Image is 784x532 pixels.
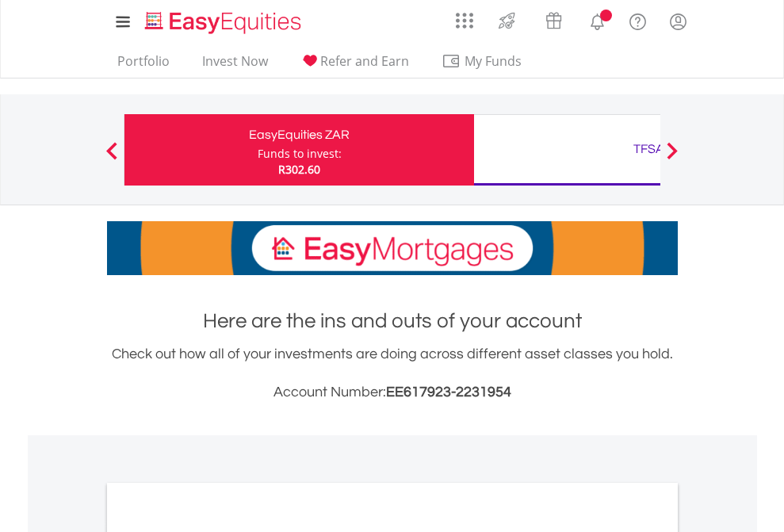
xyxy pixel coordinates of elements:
span: My Funds [442,51,545,71]
img: vouchers-v2.svg [541,8,567,33]
div: Check out how all of your investments are doing across different asset classes you hold. [107,343,678,404]
button: Previous [96,150,128,166]
span: EE617923-2231954 [386,385,511,400]
a: My Profile [658,4,698,39]
a: Home page [139,4,308,36]
a: Invest Now [196,53,274,78]
div: EasyEquities ZAR [134,124,465,146]
a: Notifications [577,4,618,36]
button: Next [656,150,688,166]
a: Portfolio [111,53,176,78]
a: Vouchers [530,4,577,33]
img: thrive-v2.svg [494,8,520,33]
a: Refer and Earn [294,53,415,78]
div: Funds to invest: [258,146,342,162]
span: Refer and Earn [320,52,409,70]
img: grid-menu-icon.svg [456,12,473,29]
span: R302.60 [278,162,320,177]
h3: Account Number: [107,381,678,404]
img: EasyEquities_Logo.png [142,10,308,36]
a: FAQ's and Support [618,4,658,36]
a: AppsGrid [446,4,484,29]
img: EasyMortage Promotion Banner [107,221,678,275]
h1: Here are the ins and outs of your account [107,307,678,335]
